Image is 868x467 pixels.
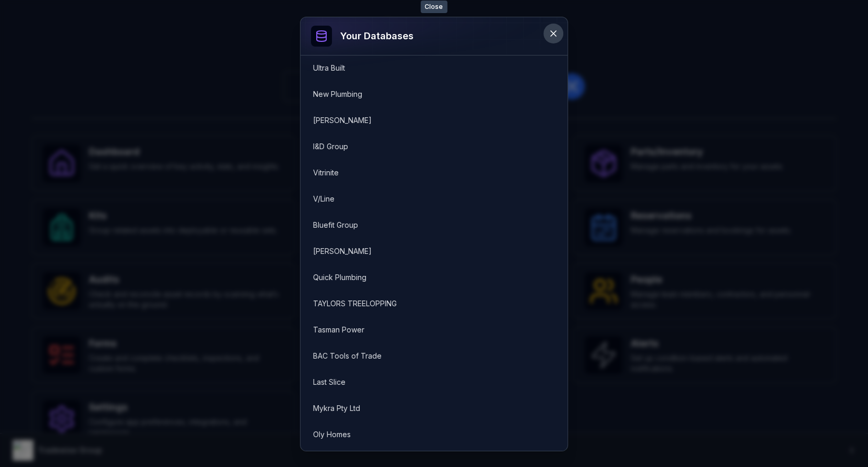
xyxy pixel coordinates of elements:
[420,1,447,13] span: Close
[313,429,530,440] a: Oly Homes
[313,220,530,230] a: Bluefit Group
[313,141,530,152] a: I&D Group
[313,325,530,335] a: Tasman Power
[340,29,414,43] h3: Your databases
[313,168,530,178] a: Vitrinite
[313,89,530,99] a: New Plumbing
[313,63,530,73] a: Ultra Built
[313,403,530,414] a: Mykra Pty Ltd
[313,194,530,204] a: V/Line
[313,115,530,126] a: [PERSON_NAME]
[313,377,530,387] a: Last Slice
[313,246,530,257] a: [PERSON_NAME]
[313,351,530,361] a: BAC Tools of Trade
[313,298,530,309] a: TAYLORS TREELOPPING
[313,272,530,283] a: Quick Plumbing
